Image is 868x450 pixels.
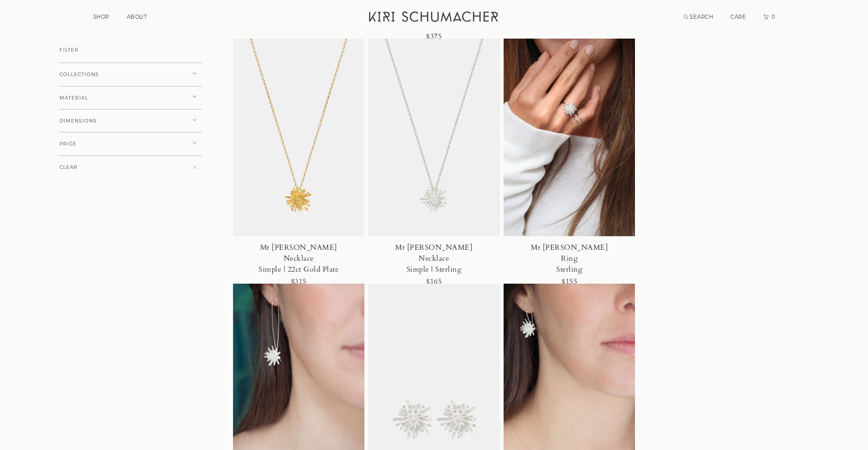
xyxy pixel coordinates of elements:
[93,14,109,20] a: SHOP
[256,242,341,275] div: Mt [PERSON_NAME] Necklace Simple | 22ct Gold Plate
[291,275,307,289] div: $315
[59,95,88,101] span: MATERIAL
[59,63,202,87] button: COLLECTIONS
[368,39,500,284] a: Mt [PERSON_NAME] NecklaceSimple | Sterling$165
[59,141,77,147] span: PRICE
[59,86,202,110] button: MATERIAL
[426,275,442,289] div: $165
[368,39,500,237] img: Mt Cook Lily Necklace Simple | Sterling
[59,155,202,179] button: CLEAR
[730,14,746,20] a: CARE
[683,14,714,20] a: Search
[527,242,612,275] div: Mt [PERSON_NAME] Ring Sterling
[426,30,442,44] div: $375
[763,14,776,20] a: Cart
[561,275,577,289] div: $155
[59,72,99,77] span: COLLECTIONS
[771,14,776,20] span: 0
[233,39,365,237] img: Mt Cook Lily Necklace Simple | 22ct Gold Plate
[59,165,78,170] span: CLEAR
[504,39,635,284] a: Mt [PERSON_NAME] RingSterling$155
[392,242,476,275] div: Mt [PERSON_NAME] Necklace Simple | Sterling
[59,118,97,124] span: DIMENSIONS
[59,132,202,156] button: PRICE
[59,109,202,133] button: DIMENSIONS
[59,47,79,53] span: FILTER
[233,39,365,284] a: Mt [PERSON_NAME] NecklaceSimple | 22ct Gold Plate$315
[690,14,713,20] span: SEARCH
[363,5,506,31] a: Kiri Schumacher Home
[127,14,148,20] a: ABOUT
